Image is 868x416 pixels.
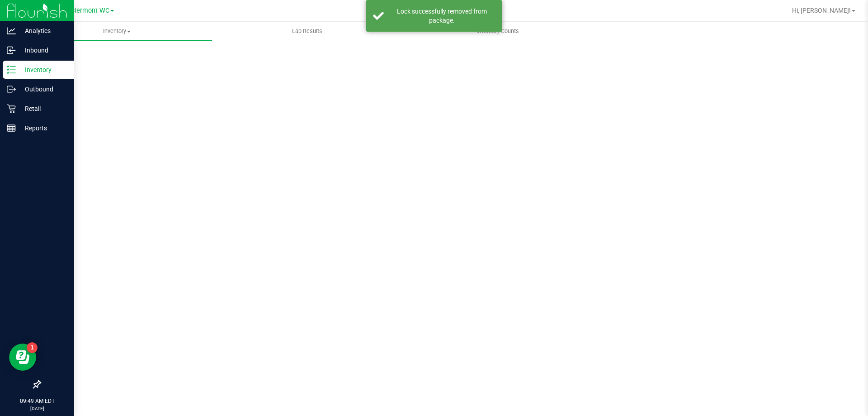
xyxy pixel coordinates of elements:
[16,84,70,95] p: Outbound
[7,124,16,133] inline-svg: Reports
[7,85,16,94] inline-svg: Outbound
[7,46,16,55] inline-svg: Inbound
[16,64,70,75] p: Inventory
[16,45,70,56] p: Inbound
[389,7,495,25] div: Lock successfully removed from package.
[792,7,851,14] span: Hi, [PERSON_NAME]!
[16,123,70,134] p: Reports
[4,397,70,405] p: 09:49 AM EDT
[16,103,70,114] p: Retail
[22,22,212,41] a: Inventory
[280,27,335,35] span: Lab Results
[4,405,70,412] p: [DATE]
[212,22,402,41] a: Lab Results
[27,342,38,353] iframe: Resource center unread badge
[7,104,16,113] inline-svg: Retail
[16,25,70,36] p: Analytics
[71,7,109,14] span: Clermont WC
[7,65,16,74] inline-svg: Inventory
[9,344,36,371] iframe: Resource center
[7,26,16,35] inline-svg: Analytics
[22,27,212,35] span: Inventory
